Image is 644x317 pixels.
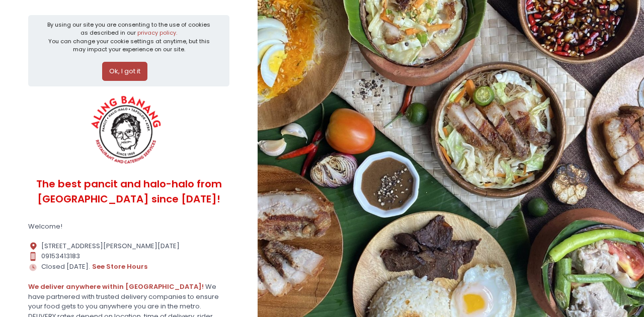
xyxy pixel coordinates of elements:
a: privacy policy. [137,29,177,37]
button: Ok, I got it [102,62,147,81]
div: By using our site you are consenting to the use of cookies as described in our You can change you... [45,21,213,54]
b: We deliver anywhere within [GEOGRAPHIC_DATA]! [28,282,204,291]
div: The best pancit and halo-halo from [GEOGRAPHIC_DATA] since [DATE]! [28,168,229,215]
img: ALING BANANG [85,93,169,168]
div: Closed [DATE]. [28,261,229,272]
div: Welcome! [28,222,229,232]
div: [STREET_ADDRESS][PERSON_NAME][DATE] [28,241,229,251]
div: 09153413183 [28,251,229,261]
button: see store hours [92,261,148,272]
